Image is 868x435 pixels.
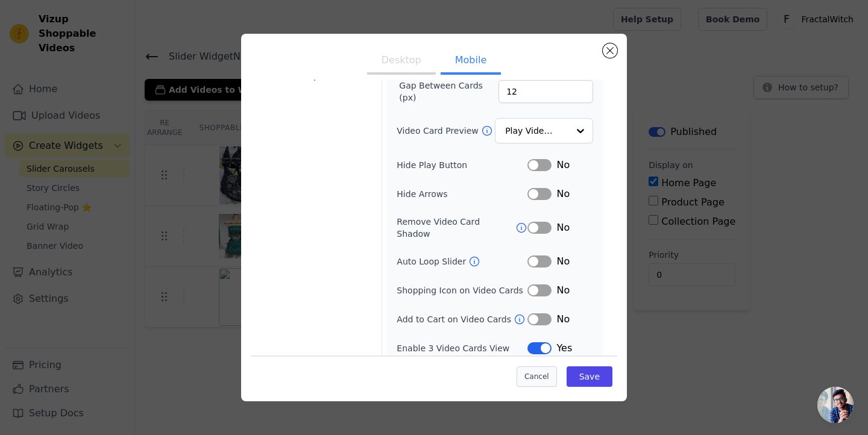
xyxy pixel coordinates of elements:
[556,312,570,327] span: No
[397,216,515,240] label: Remove Video Card Shadow
[399,80,498,104] label: Gap Between Cards (px)
[556,254,570,269] span: No
[556,158,570,172] span: No
[397,284,523,296] label: Shopping Icon on Video Cards
[397,125,480,137] label: Video Card Preview
[567,366,612,387] button: Save
[397,342,527,354] label: Enable 3 Video Cards View
[556,341,572,355] span: Yes
[367,48,436,75] button: Desktop
[556,283,570,298] span: No
[397,159,527,171] label: Hide Play Button
[517,366,557,387] button: Cancel
[397,188,527,200] label: Hide Arrows
[603,43,617,58] button: Close modal
[397,313,514,325] label: Add to Cart on Video Cards
[817,387,854,423] div: Chat abierto
[556,187,570,201] span: No
[441,48,501,75] button: Mobile
[556,221,570,235] span: No
[397,255,468,268] label: Auto Loop Slider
